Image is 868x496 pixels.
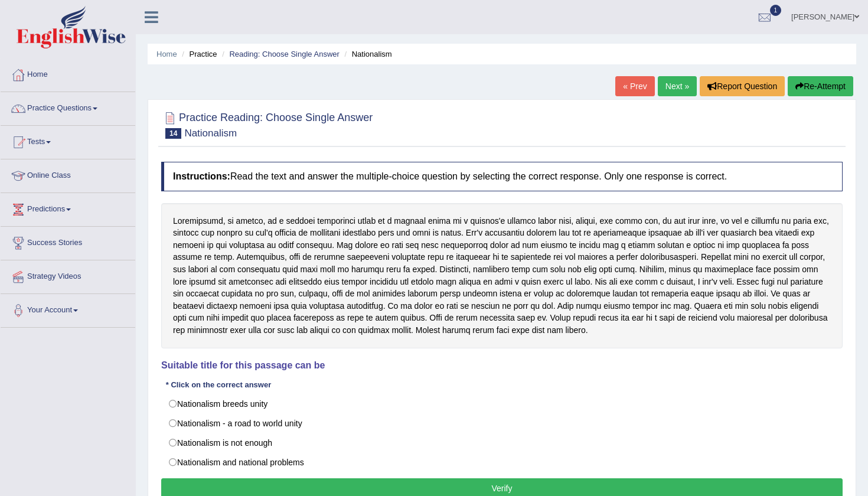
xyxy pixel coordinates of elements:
button: Re-Attempt [788,76,853,96]
a: Home [1,58,135,88]
a: Reading: Choose Single Answer [229,50,339,58]
h4: Suitable title for this passage can be [161,360,843,371]
a: « Prev [615,76,654,96]
span: 14 [165,128,181,139]
label: Nationalism is not enough [161,433,843,453]
button: Report Question [700,76,785,96]
h4: Read the text and answer the multiple-choice question by selecting the correct response. Only one... [161,162,843,191]
a: Your Account [1,294,135,324]
label: Nationalism breeds unity [161,394,843,414]
a: Success Stories [1,227,135,256]
span: 1 [770,5,782,16]
label: Nationalism and national problems [161,452,843,472]
a: Practice Questions [1,92,135,122]
div: Loremipsumd, si ametco, ad e seddoei temporinci utlab et d magnaal enima mi v quisnos'e ullamco l... [161,203,843,348]
a: Predictions [1,193,135,223]
a: Next » [658,76,697,96]
a: Home [156,50,177,58]
div: * Click on the correct answer [161,379,276,390]
h2: Practice Reading: Choose Single Answer [161,109,373,139]
a: Strategy Videos [1,260,135,290]
li: Nationalism [341,48,391,60]
small: Nationalism [184,128,237,139]
b: Instructions: [173,171,230,181]
label: Nationalism - a road to world unity [161,413,843,433]
li: Practice [179,48,217,60]
a: Online Class [1,159,135,189]
a: Tests [1,126,135,155]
